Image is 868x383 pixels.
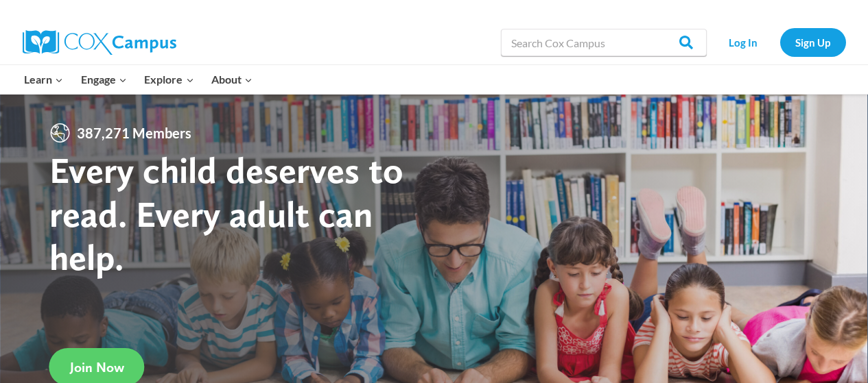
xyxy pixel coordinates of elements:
a: Log In [714,28,773,56]
strong: Every child deserves to read. Every adult can help. [49,148,403,279]
a: Sign Up [780,28,846,56]
span: 387,271 Members [71,122,197,144]
span: About [211,71,253,88]
span: Learn [24,71,63,88]
img: Cox Campus [23,30,176,55]
span: Engage [81,71,127,88]
span: Join Now [70,359,124,375]
span: Explore [144,71,193,88]
nav: Primary Navigation [16,65,261,94]
input: Search Cox Campus [501,29,707,56]
nav: Secondary Navigation [714,28,846,56]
